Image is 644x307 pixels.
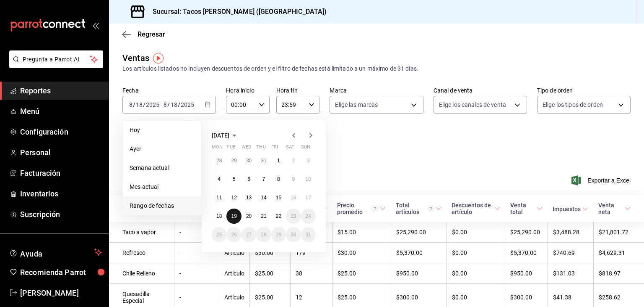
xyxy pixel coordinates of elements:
[256,144,265,153] abbr: Thursday
[20,85,102,96] span: Reportes
[276,232,281,238] abbr: August 29, 2025
[553,206,581,212] div: Impuestos
[301,209,316,224] button: August 24, 2025
[218,176,221,182] abbr: August 4, 2025
[290,263,332,284] td: 38
[286,172,301,187] button: August 9, 2025
[277,158,280,164] abbr: August 1, 2025
[598,202,631,215] span: Venta neta
[241,153,256,168] button: July 30, 2025
[180,101,195,108] input: ----
[212,153,226,168] button: July 28, 2025
[92,22,99,29] button: open_drawer_menu
[573,175,631,185] button: Exportar a Excel
[212,172,226,187] button: August 4, 2025
[138,30,165,38] span: Regresar
[241,209,256,224] button: August 20, 2025
[216,158,222,164] abbr: July 28, 2025
[510,202,535,215] div: Venta total
[226,172,241,187] button: August 5, 2025
[292,176,295,182] abbr: August 9, 2025
[153,53,164,64] img: Tooltip marker
[130,183,195,191] span: Mes actual
[20,209,102,220] span: Suscripción
[226,227,241,242] button: August 26, 2025
[247,176,250,182] abbr: August 6, 2025
[135,101,143,108] input: --
[212,227,226,242] button: August 25, 2025
[276,87,320,93] label: Hora fin
[332,222,391,243] td: $15.00
[261,158,266,164] abbr: July 31, 2025
[391,263,447,284] td: $950.00
[291,195,296,201] abbr: August 16, 2025
[23,55,90,64] span: Pregunta a Parrot AI
[20,188,102,199] span: Inventarios
[212,209,226,224] button: August 18, 2025
[396,202,441,215] span: Total artículos
[246,158,252,164] abbr: July 30, 2025
[306,232,311,238] abbr: August 31, 2025
[505,263,548,284] td: $950.00
[286,144,294,153] abbr: Saturday
[250,263,291,284] td: $25.00
[109,222,174,243] td: Taco a vapor
[439,101,506,109] span: Elige los canales de venta
[167,101,170,108] span: /
[391,243,447,263] td: $5,370.00
[537,87,631,93] label: Tipo de orden
[216,213,222,219] abbr: August 18, 2025
[505,243,548,263] td: $5,370.00
[434,87,527,93] label: Canal de venta
[286,153,301,168] button: August 2, 2025
[330,87,423,93] label: Marca
[178,101,180,108] span: /
[109,243,174,263] td: Refresco
[122,52,149,64] div: Ventas
[109,263,174,284] td: Chile Relleno
[271,153,286,168] button: August 1, 2025
[212,130,239,140] button: [DATE]
[130,126,195,135] span: Hoy
[20,167,102,179] span: Facturación
[219,263,250,284] td: Artículo
[6,61,103,70] a: Pregunta a Parrot AI
[593,243,644,263] td: $4,629.31
[553,206,588,212] span: Impuestos
[226,153,241,168] button: July 29, 2025
[233,176,236,182] abbr: August 5, 2025
[271,190,286,205] button: August 15, 2025
[505,222,548,243] td: $25,290.00
[271,144,278,153] abbr: Friday
[277,176,280,182] abbr: August 8, 2025
[548,222,593,243] td: $3,488.28
[250,243,291,263] td: $30.00
[20,287,102,299] span: [PERSON_NAME]
[598,202,623,215] div: Venta neta
[447,222,505,243] td: $0.00
[510,202,543,215] span: Venta total
[170,101,178,108] input: --
[301,190,316,205] button: August 17, 2025
[593,222,644,243] td: $21,801.72
[290,243,332,263] td: 179
[9,50,103,68] button: Pregunta a Parrot AI
[548,243,593,263] td: $740.69
[122,64,631,73] div: Los artículos listados no incluyen descuentos de orden y el filtro de fechas está limitado a un m...
[301,144,310,153] abbr: Sunday
[226,209,241,224] button: August 19, 2025
[130,201,195,210] span: Rango de fechas
[306,213,311,219] abbr: August 24, 2025
[20,106,102,117] span: Menú
[231,195,236,201] abbr: August 12, 2025
[306,176,311,182] abbr: August 10, 2025
[452,202,493,215] div: Descuentos de artículo
[261,232,266,238] abbr: August 28, 2025
[372,206,378,212] svg: Precio promedio = Total artículos / cantidad
[593,263,644,284] td: $818.97
[122,87,216,93] label: Fecha
[256,190,271,205] button: August 14, 2025
[396,202,434,215] div: Total artículos
[231,158,236,164] abbr: July 29, 2025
